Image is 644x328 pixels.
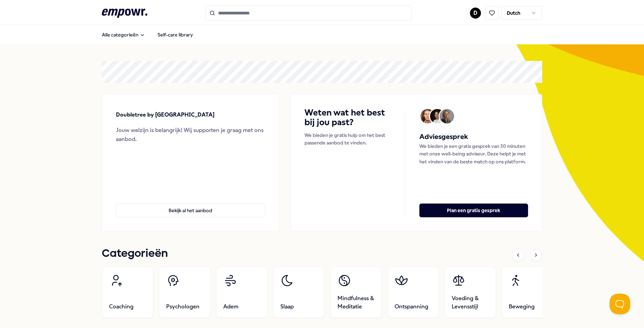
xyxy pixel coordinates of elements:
[116,110,215,119] p: Doubletree by [GEOGRAPHIC_DATA]
[470,8,481,19] button: D
[102,266,153,318] a: Coaching
[273,266,325,318] a: Slaap
[419,204,528,217] button: Plan een gratis gesprek
[280,303,294,311] span: Slaap
[330,266,382,318] a: Mindfulness & Meditatie
[109,303,133,311] span: Coaching
[610,294,630,314] iframe: Help Scout Beacon - Open
[116,126,265,143] div: Jouw welzijn is belangrijk! Wij supporten je graag met ons aanbod.
[452,294,489,311] span: Voeding & Levensstijl
[304,108,391,127] h4: Weten wat het best bij jou past?
[419,142,528,165] p: We bieden je een gratis gesprek van 30 minuten met onze well-being adviseur. Deze helpt je met he...
[337,294,375,311] span: Mindfulness & Meditatie
[223,303,238,311] span: Adem
[419,131,528,142] h5: Adviesgesprek
[502,266,553,318] a: Beweging
[420,109,435,123] img: Avatar
[166,303,200,311] span: Psychologen
[102,245,168,262] h1: Categorieën
[444,266,496,318] a: Voeding & Levensstijl
[509,303,535,311] span: Beweging
[96,28,198,42] nav: Main
[116,204,265,217] button: Bekijk al het aanbod
[387,266,439,318] a: Ontspanning
[96,28,151,42] button: Alle categorieën
[304,131,391,147] p: We bieden je gratis hulp om het best passende aanbod te vinden.
[159,266,211,318] a: Psychologen
[430,109,444,123] img: Avatar
[216,266,268,318] a: Adem
[395,303,428,311] span: Ontspanning
[116,193,265,217] a: Bekijk al het aanbod
[440,109,454,123] img: Avatar
[152,28,198,42] a: Self-care library
[205,6,412,21] input: Search for products, categories or subcategories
